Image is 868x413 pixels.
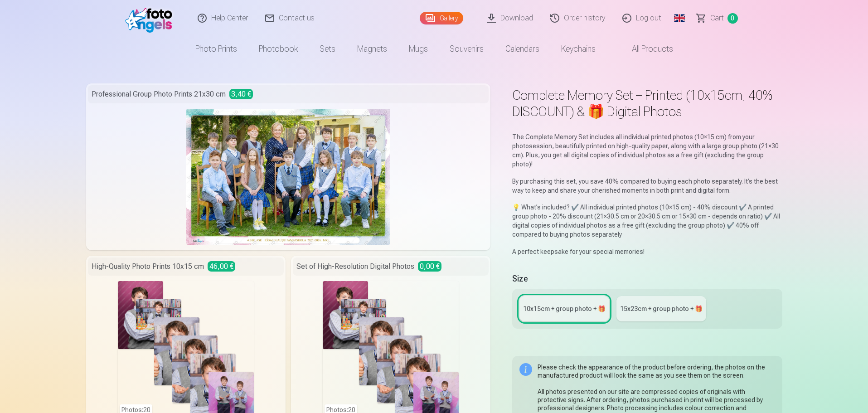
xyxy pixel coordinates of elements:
[248,36,309,62] a: Photobook
[616,296,706,321] a: 15x23сm + group photo + 🎁
[512,247,782,256] p: A perfect keepsake for your special memories!
[512,87,782,120] h1: Complete Memory Set – Printed (10x15cm, 40% DISCOUNT) & 🎁 Digital Photos
[512,272,782,285] h5: Size
[512,177,782,195] p: By purchasing this set, you save 40% compared to buying each photo separately. It’s the best way ...
[88,258,284,276] div: High-Quality Photo Prints 10x15 cm
[293,258,489,276] div: Set of High-Resolution Digital Photos
[620,304,703,313] div: 15x23сm + group photo + 🎁
[495,36,550,62] a: Calendars
[229,89,253,99] span: 3,40 €
[523,304,606,313] div: 10x15сm + group photo + 🎁
[184,36,248,62] a: Photo prints
[88,85,489,103] div: Professional Group Photo Prints 21x30 cm
[512,132,782,169] p: The Complete Memory Set includes all individual printed photos (10×15 cm) from your photosession,...
[439,36,495,62] a: Souvenirs
[710,13,724,24] span: Сart
[418,261,441,272] span: 0,00 €
[512,203,782,239] p: 💡 What’s included? ✔️ All individual printed photos (10×15 cm) - 40% discount ✔️ A printed group ...
[420,12,463,24] a: Gallery
[309,36,346,62] a: Sets
[519,296,609,321] a: 10x15сm + group photo + 🎁
[208,261,235,272] span: 46,00 €
[550,36,606,62] a: Keychains
[346,36,398,62] a: Magnets
[727,13,738,24] span: 0
[125,4,177,33] img: /fa1
[398,36,439,62] a: Mugs
[606,36,684,62] a: All products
